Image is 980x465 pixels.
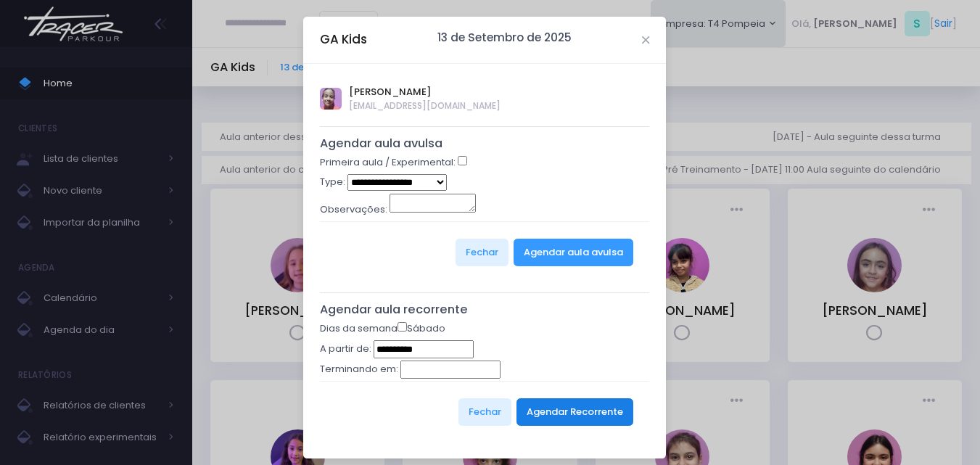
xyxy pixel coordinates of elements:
[516,398,633,426] button: Agendar Recorrente
[456,239,508,266] button: Fechar
[320,30,367,49] h5: GA Kids
[320,321,650,443] form: Dias da semana
[320,175,345,189] label: Type:
[320,342,371,356] label: A partir de:
[349,99,501,112] span: [EMAIL_ADDRESS][DOMAIN_NAME]
[320,155,456,170] label: Primeira aula / Experimental:
[458,398,511,426] button: Fechar
[437,31,572,44] h6: 13 de Setembro de 2025
[320,362,398,376] label: Terminando em:
[514,239,633,266] button: Agendar aula avulsa
[642,36,649,44] button: Close
[320,136,650,151] h5: Agendar aula avulsa
[398,322,407,332] input: Sábado
[320,202,387,217] label: Observações:
[320,303,650,317] h5: Agendar aula recorrente
[349,85,501,99] span: [PERSON_NAME]
[398,321,445,336] label: Sábado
